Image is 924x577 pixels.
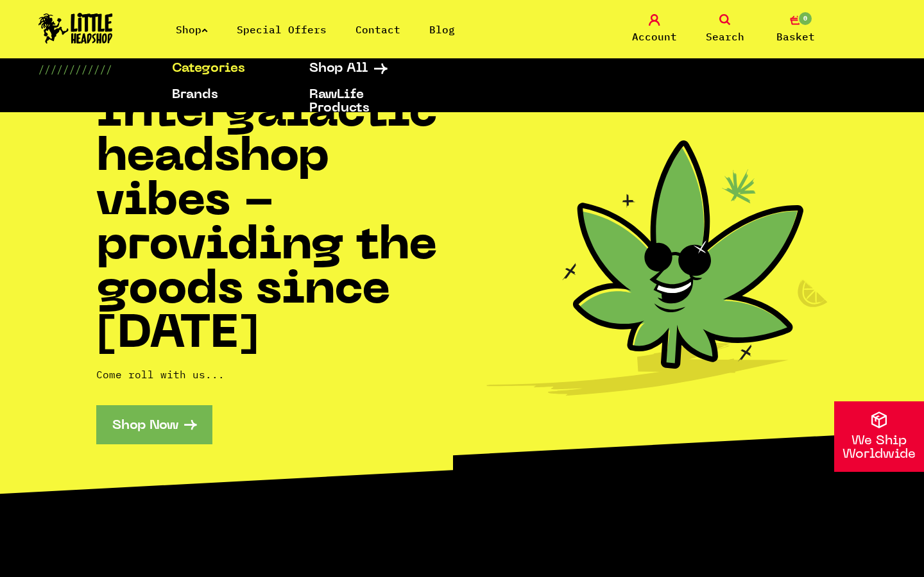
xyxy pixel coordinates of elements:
[172,88,277,102] a: Brands
[764,14,828,44] a: 0 Basket
[693,14,757,44] a: Search
[172,62,277,76] a: Categories
[38,13,113,44] img: Little Head Shop Logo
[309,88,415,115] a: RawLife Products
[309,62,415,76] a: Shop All
[632,29,677,44] span: Account
[96,367,462,382] p: Come roll with us...
[237,23,327,36] a: Special Offers
[96,405,212,444] a: Shop Now
[429,23,455,36] a: Blog
[798,11,813,26] span: 0
[355,23,400,36] a: Contact
[706,29,744,44] span: Search
[96,92,462,358] h1: Intergalactic headshop vibes - providing the goods since [DATE]
[176,23,208,36] a: Shop
[834,435,924,462] p: We Ship Worldwide
[776,29,815,44] span: Basket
